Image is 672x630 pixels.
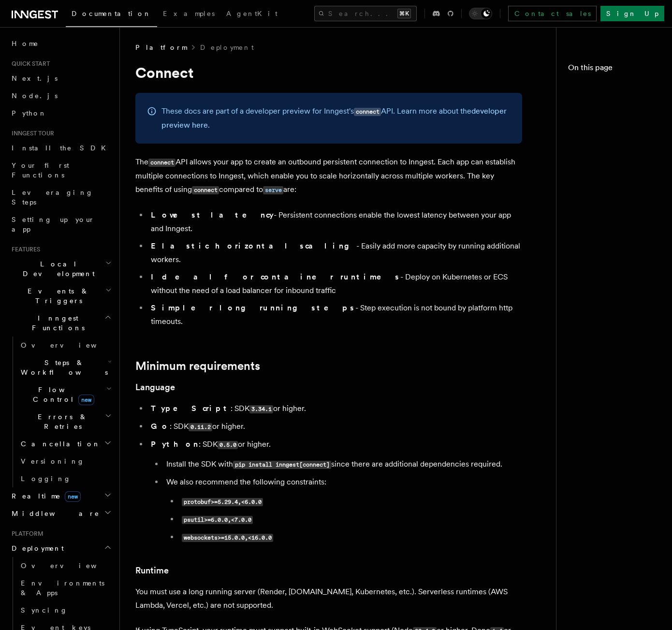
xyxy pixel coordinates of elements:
span: Python [12,109,47,117]
code: 0.11.2 [189,423,212,431]
button: Search...⌘K [314,6,417,21]
button: Errors & Retries [17,408,114,435]
span: Steps & Workflows [17,358,108,377]
li: - Persistent connections enable the lowest latency between your app and Inngest. [148,208,522,235]
span: Documentation [72,10,151,17]
code: protobuf>=5.29.4,<6.0.0 [182,498,263,506]
a: Leveraging Steps [8,184,114,211]
a: Next.js [8,70,114,87]
span: Cancellation [17,439,101,449]
span: Features [8,246,40,253]
button: Realtimenew [8,487,114,505]
a: Contact sales [508,6,597,21]
span: Install the SDK [12,144,112,152]
span: Deployment [8,543,64,553]
span: new [65,491,81,502]
span: Realtime [8,491,81,501]
span: Platform [8,530,44,538]
p: You must use a long running server (Render, [DOMAIN_NAME], Kubernetes, etc.). Serverless runtimes... [135,585,522,612]
a: Runtime [135,564,169,577]
code: serve [263,186,283,194]
a: Overview [17,337,114,354]
h1: Connect [135,64,522,81]
li: - Easily add more capacity by running additional workers. [148,239,522,266]
span: Leveraging Steps [12,189,93,206]
span: Middleware [8,509,100,518]
code: 3.34.1 [249,405,273,413]
a: serve [263,185,283,194]
kbd: ⌘K [397,9,411,18]
span: new [78,395,94,405]
a: Node.js [8,87,114,104]
span: Environments & Apps [21,579,104,597]
a: Overview [17,557,114,574]
button: Local Development [8,255,114,282]
li: Install the SDK with since there are additional dependencies required. [163,457,522,471]
code: connect [354,108,381,116]
a: Syncing [17,601,114,619]
span: Next.js [12,74,58,82]
button: Flow Controlnew [17,381,114,408]
p: The API allows your app to create an outbound persistent connection to Inngest. Each app can esta... [135,155,522,197]
li: : SDK or higher. [148,420,522,434]
a: Versioning [17,453,114,470]
p: These docs are part of a developer preview for Inngest's API. Learn more about the . [161,104,511,132]
a: Setting up your app [8,211,114,238]
code: websockets>=15.0.0,<16.0.0 [182,534,273,542]
span: Inngest Functions [8,313,104,333]
strong: Ideal for container runtimes [151,272,400,281]
a: Logging [17,470,114,487]
a: Your first Functions [8,157,114,184]
li: : SDK or higher. [148,438,522,544]
li: - Deploy on Kubernetes or ECS without the need of a load balancer for inbound traffic [148,270,522,297]
button: Events & Triggers [8,282,114,309]
span: Overview [21,562,120,570]
strong: Elastic horizontal scaling [151,241,356,250]
span: Overview [21,341,120,349]
span: Node.js [12,92,58,100]
span: AgentKit [226,10,278,17]
a: Minimum requirements [135,359,260,373]
a: Install the SDK [8,139,114,157]
a: Environments & Apps [17,574,114,601]
li: - Step execution is not bound by platform http timeouts. [148,301,522,328]
span: Examples [163,10,215,17]
strong: Go [151,422,170,431]
a: Examples [157,3,220,26]
span: Quick start [8,60,50,68]
span: Logging [21,475,71,483]
strong: Lowest latency [151,210,274,220]
code: pip install inngest[connect] [233,461,331,469]
button: Cancellation [17,435,114,453]
code: 0.5.0 [218,441,238,449]
span: Setting up your app [12,216,95,233]
code: psutil>=6.0.0,<7.0.0 [182,516,253,524]
span: Events & Triggers [8,286,105,306]
a: Python [8,104,114,122]
strong: Python [151,440,199,449]
code: connect [192,186,219,194]
div: Inngest Functions [8,337,114,487]
button: Steps & Workflows [17,354,114,381]
span: Home [12,39,39,48]
strong: TypeScript [151,404,231,413]
a: AgentKit [220,3,283,26]
span: Local Development [8,259,105,278]
a: Documentation [66,3,157,27]
span: Syncing [21,606,68,614]
a: Sign Up [600,6,664,21]
li: We also recommend the following constraints: [163,475,522,544]
button: Deployment [8,540,114,557]
code: connect [148,159,175,167]
button: Inngest Functions [8,309,114,337]
a: Language [135,381,175,394]
li: : SDK or higher. [148,402,522,416]
span: Errors & Retries [17,412,105,431]
span: Inngest tour [8,130,54,137]
button: Toggle dark mode [469,8,492,19]
span: Platform [135,43,187,52]
span: Your first Functions [12,161,69,179]
button: Middleware [8,505,114,522]
a: Deployment [200,43,254,52]
strong: Simpler long running steps [151,303,355,312]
